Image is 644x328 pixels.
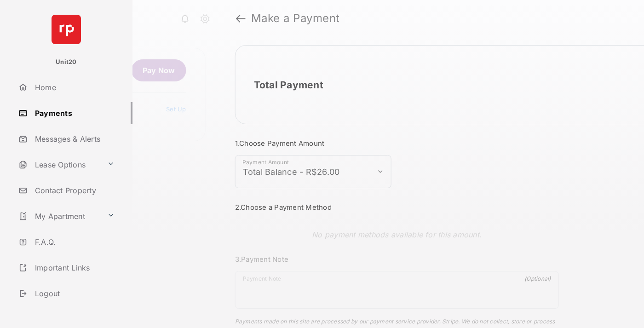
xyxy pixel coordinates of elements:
[15,257,118,279] a: Important Links
[251,13,340,24] strong: Make a Payment
[52,15,81,44] img: svg+xml;base64,PHN2ZyB4bWxucz0iaHR0cDovL3d3dy53My5vcmcvMjAwMC9zdmciIHdpZHRoPSI2NCIgaGVpZ2h0PSI2NC...
[15,179,132,201] a: Contact Property
[15,154,103,176] a: Lease Options
[15,205,103,227] a: My Apartment
[235,255,559,264] h3: 3. Payment Note
[15,102,132,124] a: Payments
[235,203,559,212] h3: 2. Choose a Payment Method
[15,231,132,253] a: F.A.Q.
[312,229,482,240] p: No payment methods available for this amount.
[166,105,186,113] a: Set Up
[254,79,323,91] h2: Total Payment
[15,76,132,98] a: Home
[15,282,132,305] a: Logout
[56,58,77,67] p: Unit20
[15,128,132,150] a: Messages & Alerts
[235,139,559,148] h3: 1. Choose Payment Amount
